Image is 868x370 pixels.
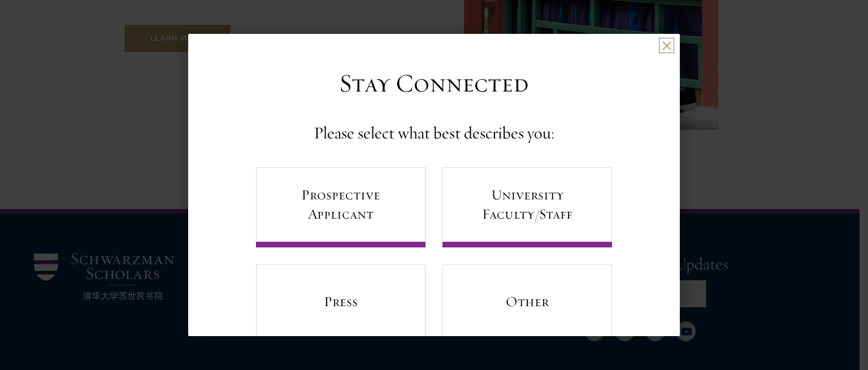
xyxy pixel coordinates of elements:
a: University Faculty/Staff [442,167,612,247]
a: Other [442,264,612,345]
a: Prospective Applicant [256,167,426,247]
h4: Please select what best describes you: [314,122,554,145]
a: Press [256,264,426,345]
h3: Stay Connected [339,68,529,99]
